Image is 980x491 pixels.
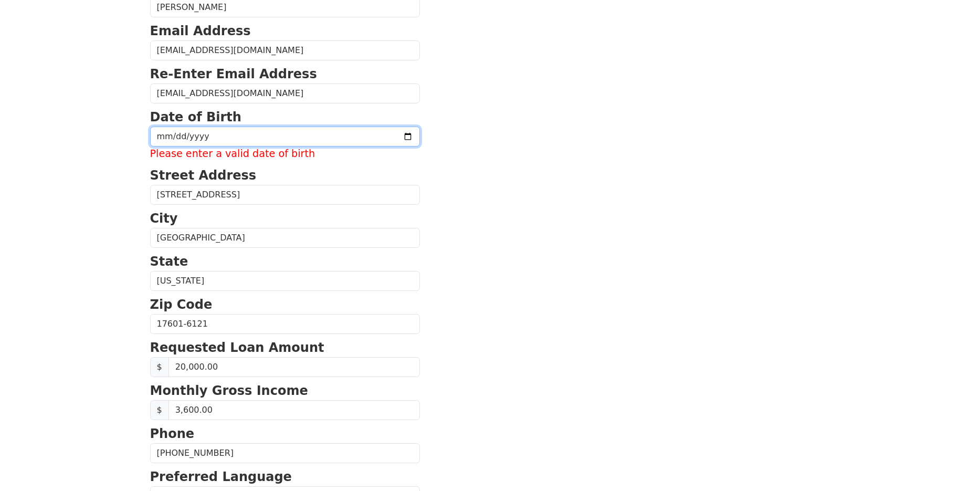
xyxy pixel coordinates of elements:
[150,314,420,334] input: Zip Code
[168,400,420,420] input: Monthly Gross Income
[150,469,292,484] strong: Preferred Language
[150,400,169,420] span: $
[150,340,324,355] strong: Requested Loan Amount
[150,40,420,60] input: Email Address
[150,83,420,103] input: Re-Enter Email Address
[150,357,169,377] span: $
[168,357,420,377] input: Requested Loan Amount
[150,168,257,183] strong: Street Address
[150,228,420,248] input: City
[150,381,420,400] p: Monthly Gross Income
[150,110,241,124] strong: Date of Birth
[150,211,178,226] strong: City
[150,254,188,269] strong: State
[150,297,213,312] strong: Zip Code
[150,67,317,81] strong: Re-Enter Email Address
[150,185,420,205] input: Street Address
[150,147,420,162] label: Please enter a valid date of birth
[150,24,251,38] strong: Email Address
[150,443,420,463] input: Phone
[150,426,195,441] strong: Phone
